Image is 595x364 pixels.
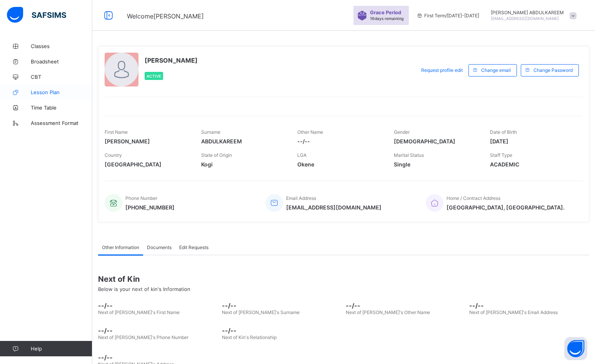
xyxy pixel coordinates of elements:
span: Country [105,152,122,158]
span: Next of Kin's Relationship [222,334,277,340]
span: Gender [394,129,410,135]
span: Email Address [286,195,316,201]
button: Open asap [564,337,587,360]
span: [PHONE_NUMBER] [125,204,175,211]
span: 16 days remaining [370,16,403,21]
span: Change Password [533,67,573,73]
span: Request profile edit [421,67,463,73]
span: ACADEMIC [490,161,575,168]
span: Change email [481,67,511,73]
span: --/-- [222,302,342,309]
span: [GEOGRAPHIC_DATA] [105,161,190,168]
span: --/-- [469,302,589,309]
span: Assessment Format [31,120,92,126]
span: Next of [PERSON_NAME]'s Other Name [346,309,430,315]
span: --/-- [98,327,218,334]
span: [PERSON_NAME] [145,57,198,64]
span: CBT [31,74,92,80]
span: Help [31,346,92,352]
span: Date of Birth [490,129,517,135]
img: sticker-purple.71386a28dfed39d6af7621340158ba97.svg [357,11,367,20]
span: Kogi [201,161,286,168]
img: safsims [7,7,66,23]
span: --/-- [98,354,589,361]
span: [EMAIL_ADDRESS][DOMAIN_NAME] [286,204,382,211]
span: Broadsheet [31,58,92,65]
span: Staff Type [490,152,512,158]
span: [GEOGRAPHIC_DATA], [GEOGRAPHIC_DATA]. [447,204,565,211]
span: Grace Period [370,10,401,15]
span: Home / Contract Address [447,195,500,201]
span: Next of [PERSON_NAME]'s Phone Number [98,334,188,340]
span: State of Origin [201,152,232,158]
span: Other Information [102,244,139,250]
span: session/term information [417,13,479,18]
span: Next of [PERSON_NAME]'s First Name [98,309,180,315]
span: Classes [31,43,92,49]
span: [PERSON_NAME] [105,138,190,145]
span: Marital Status [394,152,424,158]
span: Time Table [31,105,92,111]
span: [DEMOGRAPHIC_DATA] [394,138,479,145]
span: First Name [105,129,128,135]
span: Welcome [PERSON_NAME] [127,12,204,20]
span: Lesson Plan [31,89,92,95]
span: --/-- [346,302,466,309]
span: Next of [PERSON_NAME]'s Surname [222,309,300,315]
span: Active [147,74,161,78]
span: Documents [147,244,172,250]
span: Surname [201,129,220,135]
span: Other Name [297,129,323,135]
span: [DATE] [490,138,575,145]
span: Next of [PERSON_NAME]'s Email Address [469,309,558,315]
span: Phone Number [125,195,157,201]
span: --/-- [222,327,342,334]
span: Below is your next of kin's Information [98,286,190,292]
div: ABDULHAKEEMABDULKAREEM [487,10,580,21]
span: Okene [297,161,382,168]
span: [EMAIL_ADDRESS][DOMAIN_NAME] [491,16,559,21]
span: Edit Requests [179,244,208,250]
span: Single [394,161,479,168]
span: LGA [297,152,307,158]
span: [PERSON_NAME] ABDULKAREEM [491,10,564,15]
span: --/-- [98,302,218,309]
span: ABDULKAREEM [201,138,286,145]
span: --/-- [297,138,382,145]
span: Next of Kin [98,274,589,284]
